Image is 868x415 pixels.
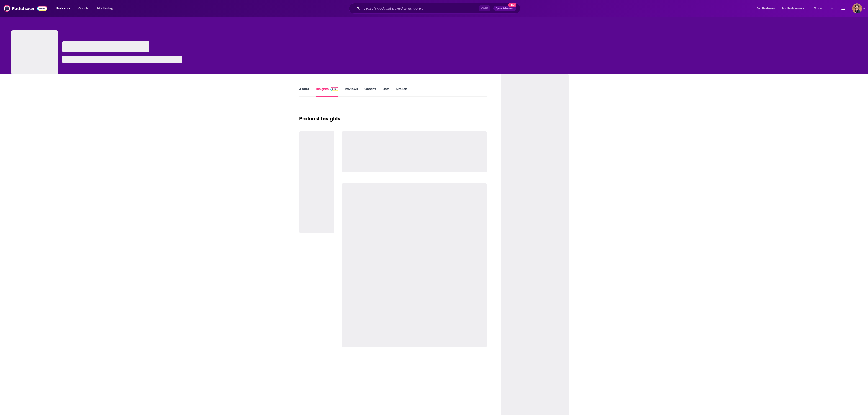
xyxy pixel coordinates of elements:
img: Podchaser Pro [330,87,338,91]
a: Reviews [345,87,358,97]
span: Monitoring [97,5,113,12]
button: open menu [94,5,119,12]
a: Charts [75,5,91,12]
span: Open Advanced [496,7,514,10]
a: Show notifications dropdown [840,5,847,12]
a: About [299,87,309,97]
span: For Business [757,5,775,12]
span: For Podcasters [782,5,804,12]
span: New [508,3,516,7]
img: Podchaser - Follow, Share and Rate Podcasts [4,4,47,13]
a: InsightsPodchaser Pro [316,87,338,97]
a: Similar [396,87,407,97]
img: User Profile [852,3,862,13]
a: Lists [383,87,389,97]
button: Open AdvancedNew [493,6,516,11]
a: Show notifications dropdown [828,5,836,12]
button: open menu [779,5,811,12]
button: Show profile menu [852,3,862,13]
button: open menu [753,5,780,12]
input: Search podcasts, credits, & more... [362,5,479,12]
h1: Podcast Insights [299,115,340,122]
span: Charts [78,5,88,12]
span: Ctrl K [479,5,490,11]
div: Search podcasts, credits, & more... [353,3,525,14]
span: Podcasts [56,5,70,12]
button: open menu [811,5,827,12]
span: More [814,5,822,12]
button: open menu [53,5,76,12]
span: Logged in as alafair66639 [852,3,862,13]
a: Credits [364,87,376,97]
